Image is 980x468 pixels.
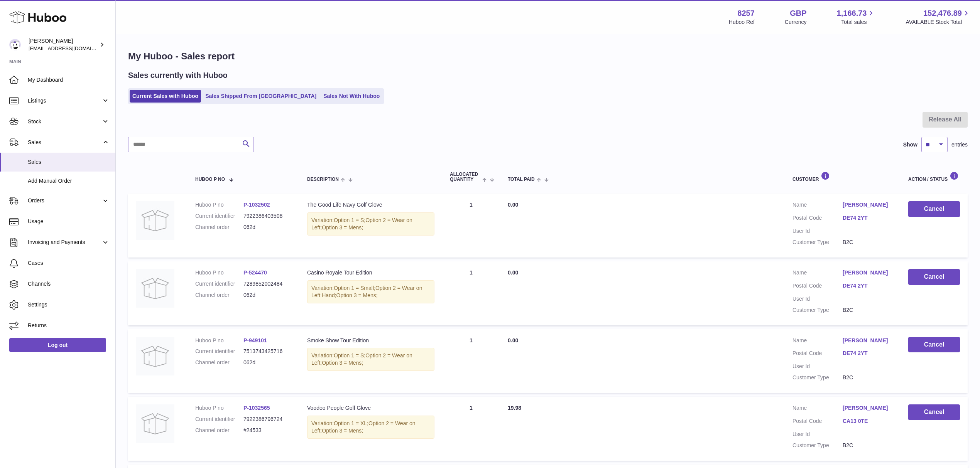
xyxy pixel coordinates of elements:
dd: 062d [243,224,292,231]
a: Current Sales with Huboo [130,90,201,103]
dd: 7922386796724 [243,416,292,423]
span: entries [951,141,968,148]
a: DE74 2YT [843,350,893,357]
dt: Channel order [195,359,243,366]
td: 1 [442,261,500,325]
span: Option 1 = S; [334,352,365,359]
span: Huboo P no [195,177,225,182]
dt: User Id [792,295,843,303]
div: Casino Royale Tour Edition [307,269,434,276]
dt: Postal Code [792,282,843,291]
dt: Name [792,404,843,414]
div: Huboo Ref [729,19,755,26]
div: Customer [792,172,893,182]
strong: 8257 [737,8,755,19]
label: Show [903,141,917,148]
dt: Channel order [195,291,243,299]
img: no-photo.jpg [136,404,174,443]
div: Voodoo People Golf Glove [307,404,434,412]
span: Option 1 = XL; [334,420,368,426]
span: Orders [28,197,101,204]
a: DE74 2YT [843,282,893,290]
span: Sales [28,139,101,146]
dt: Current identifier [195,348,243,355]
dd: B2C [843,442,893,449]
span: 0.00 [508,269,518,276]
button: Cancel [908,404,960,420]
span: Settings [28,301,110,308]
a: Sales Not With Huboo [321,90,382,103]
span: Option 3 = Mens; [322,428,363,434]
dt: Postal Code [792,417,843,427]
span: 0.00 [508,202,518,208]
span: Option 3 = Mens; [336,292,378,298]
dt: Name [792,269,843,278]
dt: Postal Code [792,350,843,359]
dt: Customer Type [792,306,843,314]
a: Log out [9,338,106,352]
div: Variation: [307,416,434,439]
dt: Huboo P no [195,404,243,412]
span: Stock [28,118,101,125]
a: [PERSON_NAME] [843,269,893,276]
button: Cancel [908,201,960,217]
span: Option 1 = Small; [334,285,375,291]
span: Usage [28,218,110,225]
span: Option 3 = Mens; [322,224,363,231]
dd: 7289852002484 [243,280,292,288]
a: P-524470 [243,269,267,276]
dt: Channel order [195,224,243,231]
img: no-photo.jpg [136,201,174,240]
a: 1,166.73 Total sales [837,8,876,26]
dt: User Id [792,431,843,438]
dd: 7513743425716 [243,348,292,355]
dt: Postal Code [792,214,843,224]
dt: Customer Type [792,374,843,381]
div: Variation: [307,348,434,371]
dt: Customer Type [792,239,843,246]
div: Variation: [307,280,434,303]
dt: Channel order [195,427,243,434]
dt: Current identifier [195,416,243,423]
div: Action / Status [908,172,960,182]
dt: Huboo P no [195,337,243,344]
td: 1 [442,397,500,461]
div: Variation: [307,212,434,236]
dt: User Id [792,363,843,370]
span: Add Manual Order [28,177,110,185]
span: Option 3 = Mens; [322,360,363,366]
span: My Dashboard [28,76,110,84]
span: Listings [28,97,101,104]
button: Cancel [908,337,960,353]
span: 19.98 [508,405,521,411]
img: no-photo.jpg [136,337,174,375]
div: [PERSON_NAME] [29,37,98,52]
div: Currency [785,19,807,26]
a: P-1032565 [243,405,270,411]
span: Cases [28,259,110,267]
span: Description [307,177,339,182]
a: Sales Shipped From [GEOGRAPHIC_DATA] [203,90,319,103]
td: 1 [442,194,500,258]
span: Total paid [508,177,535,182]
dt: User Id [792,227,843,235]
span: Invoicing and Payments [28,239,101,246]
span: Option 1 = S; [334,217,365,223]
button: Cancel [908,269,960,285]
dt: Current identifier [195,280,243,288]
a: 152,476.89 AVAILABLE Stock Total [906,8,971,26]
div: Smoke Show Tour Edition [307,337,434,344]
h1: My Huboo - Sales report [128,50,968,62]
a: CA13 0TE [843,417,893,425]
span: AVAILABLE Stock Total [906,19,971,26]
dd: B2C [843,239,893,246]
dd: 062d [243,291,292,299]
span: Returns [28,322,110,329]
span: 1,166.73 [837,8,867,19]
span: [EMAIL_ADDRESS][DOMAIN_NAME] [29,45,113,51]
dt: Customer Type [792,442,843,449]
dt: Current identifier [195,212,243,220]
span: Option 2 = Wear on Left Hand; [311,285,422,298]
span: Option 2 = Wear on Left; [311,420,416,434]
a: [PERSON_NAME] [843,404,893,412]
